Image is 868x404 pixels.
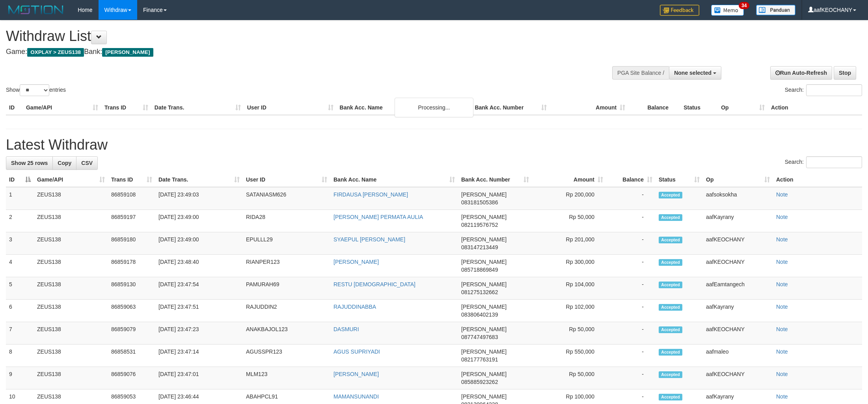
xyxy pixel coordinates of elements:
[776,281,788,287] a: Note
[768,100,862,115] th: Action
[6,187,34,210] td: 1
[703,232,773,255] td: aafKEOCHANY
[532,172,606,187] th: Amount: activate to sort column ascending
[606,255,656,277] td: -
[6,210,34,232] td: 2
[461,311,498,318] span: Copy 083806402139 to clipboard
[108,277,155,300] td: 86859130
[659,237,682,243] span: Accepted
[532,367,606,389] td: Rp 50,000
[606,345,656,367] td: -
[659,214,682,221] span: Accepted
[333,348,380,355] a: AGUS SUPRIYADI
[108,172,155,187] th: Trans ID: activate to sort column ascending
[155,232,243,255] td: [DATE] 23:49:00
[461,281,507,287] span: [PERSON_NAME]
[34,300,108,322] td: ZEUS138
[461,244,498,250] span: Copy 083147213449 to clipboard
[756,5,795,15] img: panduan.png
[108,255,155,277] td: 86859178
[333,304,376,310] a: RAJUDDINABBA
[6,48,571,56] h4: Game: Bank:
[108,367,155,389] td: 86859076
[108,345,155,367] td: 86858531
[34,187,108,210] td: ZEUS138
[776,348,788,355] a: Note
[718,100,768,115] th: Op
[461,267,498,273] span: Copy 085718869849 to clipboard
[333,259,379,265] a: [PERSON_NAME]
[612,66,669,80] div: PGA Site Balance /
[785,156,862,168] label: Search:
[659,371,682,378] span: Accepted
[659,304,682,311] span: Accepted
[703,187,773,210] td: aafsoksokha
[243,322,330,345] td: ANAKBAJOL123
[34,322,108,345] td: ZEUS138
[34,367,108,389] td: ZEUS138
[703,172,773,187] th: Op: activate to sort column ascending
[27,48,84,57] span: OXPLAY > ZEUS138
[532,300,606,322] td: Rp 102,000
[6,172,34,187] th: ID: activate to sort column descending
[703,322,773,345] td: aafKEOCHANY
[773,172,862,187] th: Action
[108,210,155,232] td: 86859197
[6,300,34,322] td: 6
[11,160,48,166] span: Show 25 rows
[458,172,532,187] th: Bank Acc. Number: activate to sort column ascending
[461,199,498,206] span: Copy 083181505386 to clipboard
[532,210,606,232] td: Rp 50,000
[6,345,34,367] td: 8
[703,277,773,300] td: aafEamtangech
[155,300,243,322] td: [DATE] 23:47:51
[776,236,788,243] a: Note
[155,277,243,300] td: [DATE] 23:47:54
[243,277,330,300] td: PAMURAH69
[606,322,656,345] td: -
[532,345,606,367] td: Rp 550,000
[776,214,788,220] a: Note
[108,187,155,210] td: 86859108
[337,100,472,115] th: Bank Acc. Name
[669,66,721,80] button: None selected
[6,255,34,277] td: 4
[155,172,243,187] th: Date Trans.: activate to sort column ascending
[834,66,856,80] a: Stop
[674,70,712,76] span: None selected
[785,84,862,96] label: Search:
[155,367,243,389] td: [DATE] 23:47:01
[243,255,330,277] td: RIANPER123
[770,66,832,80] a: Run Auto-Refresh
[461,334,498,340] span: Copy 087747497683 to clipboard
[659,259,682,266] span: Accepted
[6,4,66,16] img: MOTION_logo.png
[806,84,862,96] input: Search:
[52,156,76,170] a: Copy
[659,192,682,198] span: Accepted
[656,172,703,187] th: Status: activate to sort column ascending
[76,156,98,170] a: CSV
[606,172,656,187] th: Balance: activate to sort column ascending
[606,300,656,322] td: -
[703,255,773,277] td: aafKEOCHANY
[333,214,423,220] a: [PERSON_NAME] PERMATA AULIA
[244,100,337,115] th: User ID
[461,214,507,220] span: [PERSON_NAME]
[6,137,862,153] h1: Latest Withdraw
[155,322,243,345] td: [DATE] 23:47:23
[81,160,93,166] span: CSV
[155,255,243,277] td: [DATE] 23:48:40
[155,187,243,210] td: [DATE] 23:49:03
[58,160,71,166] span: Copy
[461,289,498,295] span: Copy 081275132662 to clipboard
[461,371,507,377] span: [PERSON_NAME]
[333,326,359,332] a: DASMURI
[243,172,330,187] th: User ID: activate to sort column ascending
[776,393,788,400] a: Note
[606,277,656,300] td: -
[550,100,628,115] th: Amount
[776,326,788,332] a: Note
[243,187,330,210] td: SATANIASM626
[680,100,718,115] th: Status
